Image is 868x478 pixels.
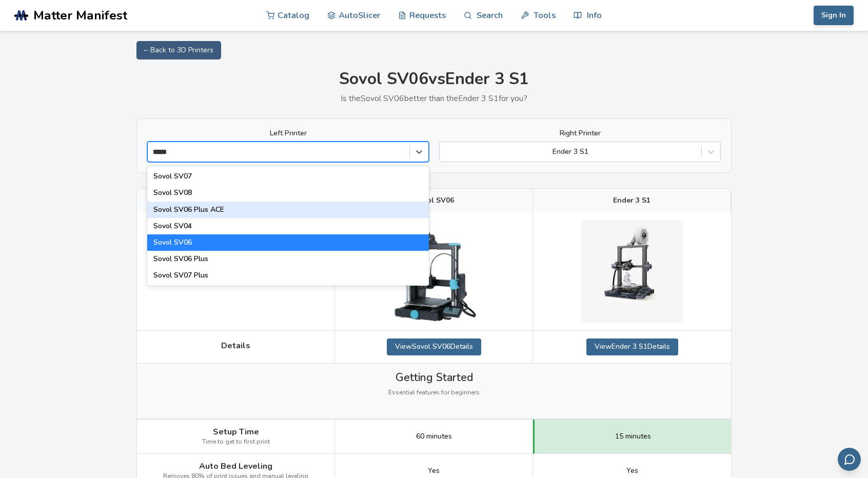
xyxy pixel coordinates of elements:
div: Sovol SV08 [147,185,429,201]
div: Sovol SV06 [147,234,429,251]
img: Ender 3 S1 [581,220,683,323]
a: ViewSovol SV06Details [387,338,481,355]
span: Auto Bed Leveling [199,462,272,471]
span: Essential features for beginners [388,389,480,396]
div: Sovol SV07 [147,168,429,185]
div: Sovol SV07 Plus [147,267,429,284]
span: Setup Time [213,427,259,436]
span: Details [221,341,250,350]
span: Yes [626,467,638,475]
div: Sovol SV04 [147,218,429,234]
input: Sovol SV07Sovol SV08Sovol SV06 Plus ACESovol SV04Sovol SV06Sovol SV06 PlusSovol SV07 Plus [153,148,172,156]
span: 60 minutes [416,432,452,441]
span: Sovol SV06 [414,196,454,205]
div: Sovol SV06 Plus [147,251,429,267]
button: Send feedback via email [838,448,861,471]
img: Sovol SV06 [383,220,485,323]
span: Matter Manifest [33,8,127,23]
label: Left Printer [147,129,429,137]
span: 15 minutes [615,432,651,441]
input: Ender 3 S1 [445,148,447,156]
span: Time to get to first print [202,439,270,446]
label: Right Printer [439,129,721,137]
a: ViewEnder 3 S1Details [586,338,678,355]
a: ← Back to 3D Printers [136,41,221,59]
h1: Sovol SV06 vs Ender 3 S1 [136,70,732,89]
button: Sign In [814,6,854,25]
span: Yes [428,467,440,475]
div: Sovol SV06 Plus ACE [147,202,429,218]
span: Ender 3 S1 [613,196,650,205]
span: Getting Started [396,371,473,384]
p: Is the Sovol SV06 better than the Ender 3 S1 for you? [136,94,732,103]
